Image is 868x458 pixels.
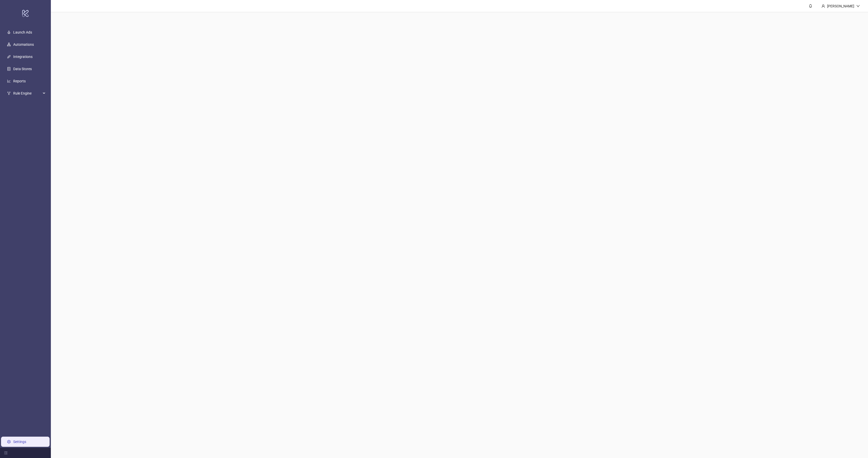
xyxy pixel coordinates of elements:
[13,88,41,98] span: Rule Engine
[7,91,11,95] span: fork
[13,67,32,71] a: Data Stores
[825,3,856,9] div: [PERSON_NAME]
[821,4,825,8] span: user
[13,79,26,83] a: Reports
[13,440,26,444] a: Settings
[13,55,33,59] a: Integrations
[13,30,32,34] a: Launch Ads
[809,4,812,8] span: bell
[4,451,8,455] span: menu-fold
[13,42,34,47] a: Automations
[856,4,860,8] span: down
